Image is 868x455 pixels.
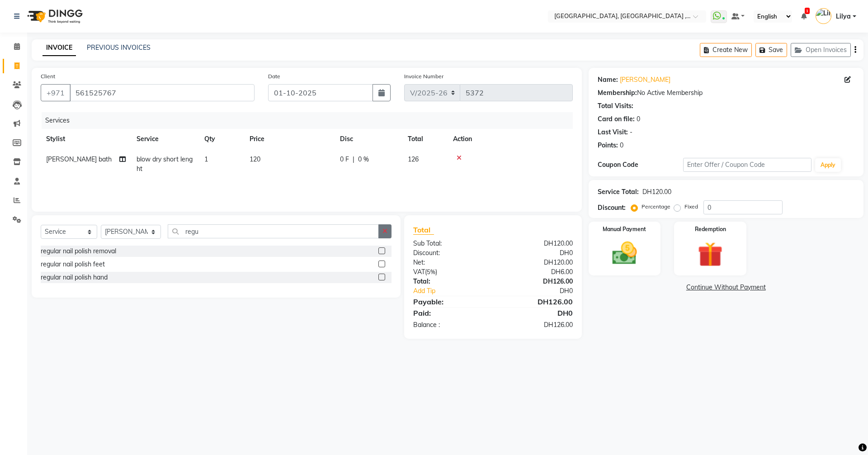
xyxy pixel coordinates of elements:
[791,43,851,57] button: Open Invoices
[493,296,579,307] div: DH126.00
[493,277,579,286] div: DH126.00
[353,155,354,164] span: |
[335,129,402,149] th: Disc
[413,268,425,276] span: VAT
[493,248,579,258] div: DH0
[598,160,683,170] div: Coupon Code
[695,225,726,233] label: Redemption
[598,75,618,85] div: Name:
[406,308,493,318] div: Paid:
[598,114,635,124] div: Card on file:
[408,155,419,163] span: 126
[268,72,280,81] label: Date
[684,203,698,211] label: Fixed
[598,88,637,98] div: Membership:
[42,112,580,129] div: Services
[836,12,851,21] span: Lilya
[507,286,579,296] div: DH0
[137,155,193,173] span: blow dry short lenght
[87,43,151,52] a: PREVIOUS INVOICES
[41,72,55,81] label: Client
[406,286,507,296] a: Add Tip
[493,308,579,318] div: DH0
[199,129,244,149] th: Qty
[690,239,731,270] img: _gift.svg
[23,4,85,29] img: logo
[204,155,208,163] span: 1
[406,239,493,248] div: Sub Total:
[42,40,76,56] a: INVOICE
[642,187,671,197] div: DH120.00
[250,155,260,163] span: 120
[46,155,112,163] span: [PERSON_NAME] bath
[358,155,369,164] span: 0 %
[637,114,640,124] div: 0
[598,88,854,98] div: No Active Membership
[815,158,841,172] button: Apply
[406,296,493,307] div: Payable:
[598,187,639,197] div: Service Total:
[404,72,443,81] label: Invoice Number
[604,239,645,268] img: _cash.svg
[70,84,255,101] input: Search by Name/Mobile/Email/Code
[598,101,633,111] div: Total Visits:
[406,277,493,286] div: Total:
[590,283,862,292] a: Continue Without Payment
[168,224,379,238] input: Search or Scan
[493,267,579,277] div: DH6.00
[755,43,787,57] button: Save
[598,203,626,213] div: Discount:
[493,258,579,267] div: DH120.00
[41,260,105,269] div: regular nail polish feet
[340,155,349,164] span: 0 F
[406,258,493,267] div: Net:
[406,320,493,330] div: Balance :
[427,268,435,275] span: 5%
[413,225,434,235] span: Total
[598,128,628,137] div: Last Visit:
[598,141,618,150] div: Points:
[402,129,448,149] th: Total
[642,203,670,211] label: Percentage
[406,248,493,258] div: Discount:
[620,75,670,85] a: [PERSON_NAME]
[131,129,199,149] th: Service
[603,225,646,233] label: Manual Payment
[493,239,579,248] div: DH120.00
[816,8,831,24] img: Lilya
[801,12,807,20] a: 1
[805,8,810,14] span: 1
[41,246,116,256] div: regular nail polish removal
[700,43,752,57] button: Create New
[244,129,335,149] th: Price
[406,267,493,277] div: ( )
[41,129,131,149] th: Stylist
[630,128,632,137] div: -
[448,129,573,149] th: Action
[41,273,108,282] div: regular nail polish hand
[683,158,811,172] input: Enter Offer / Coupon Code
[620,141,623,150] div: 0
[41,84,71,101] button: +971
[493,320,579,330] div: DH126.00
